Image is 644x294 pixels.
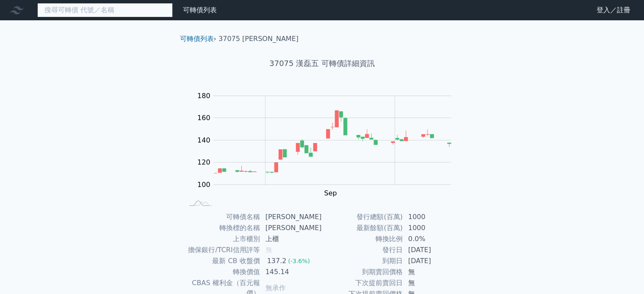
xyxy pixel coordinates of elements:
td: 最新餘額(百萬) [322,223,403,234]
td: 轉換價值 [183,267,260,278]
td: 發行總額(百萬) [322,212,403,223]
tspan: Sep [324,189,337,197]
td: 上市櫃別 [183,234,260,245]
h1: 37075 漢磊五 可轉債詳細資訊 [173,58,471,69]
td: 轉換比例 [322,234,403,245]
li: › [180,34,216,44]
td: 1000 [403,223,461,234]
td: 轉換標的名稱 [183,223,260,234]
td: [DATE] [403,256,461,267]
a: 登入／註冊 [590,3,637,17]
span: (-3.6%) [288,258,310,264]
td: 下次提前賣回日 [322,278,403,289]
tspan: 160 [197,114,210,122]
td: [DATE] [403,245,461,256]
td: 0.0% [403,234,461,245]
tspan: 120 [197,158,210,166]
td: 最新 CB 收盤價 [183,256,260,267]
td: [PERSON_NAME] [260,223,322,234]
a: 可轉債列表 [180,35,214,43]
td: 發行日 [322,245,403,256]
tspan: 100 [197,181,210,189]
td: [PERSON_NAME] [260,212,322,223]
g: Chart [193,92,464,197]
td: 擔保銀行/TCRI信用評等 [183,245,260,256]
td: 無 [403,267,461,278]
span: 無 [265,246,272,254]
td: 145.14 [260,267,322,278]
td: 到期賣回價格 [322,267,403,278]
li: 37075 [PERSON_NAME] [218,34,299,44]
td: 上櫃 [260,234,322,245]
tspan: 180 [197,92,210,100]
td: 到期日 [322,256,403,267]
td: 1000 [403,212,461,223]
td: 無 [403,278,461,289]
div: 137.2 [265,256,288,266]
span: 無承作 [265,284,286,292]
tspan: 140 [197,136,210,144]
td: 可轉債名稱 [183,212,260,223]
input: 搜尋可轉債 代號／名稱 [37,3,173,17]
a: 可轉債列表 [183,6,217,14]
